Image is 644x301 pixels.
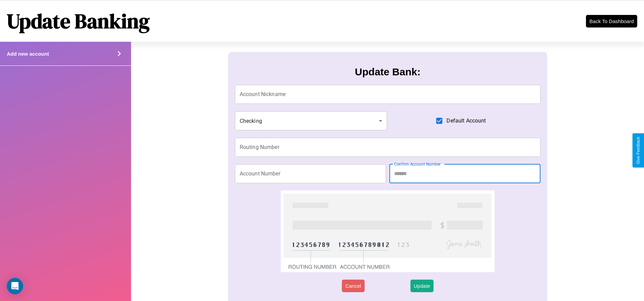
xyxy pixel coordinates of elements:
[235,111,387,130] div: Checking
[394,161,441,167] label: Confirm Account Number
[342,280,365,292] button: Cancel
[410,280,434,292] button: Update
[7,7,150,35] h1: Update Banking
[281,190,495,272] img: check
[7,51,49,57] h4: Add new account
[636,137,641,164] div: Give Feedback
[355,66,420,78] h3: Update Bank:
[586,15,637,27] button: Back To Dashboard
[7,278,23,294] div: Open Intercom Messenger
[446,117,486,125] span: Default Account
